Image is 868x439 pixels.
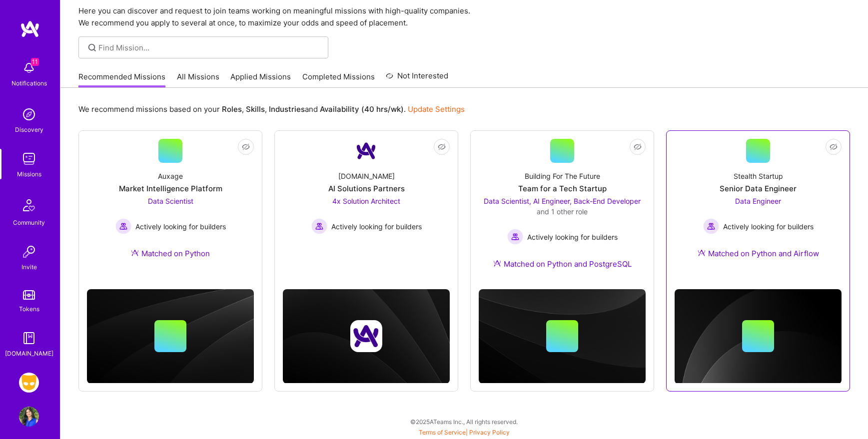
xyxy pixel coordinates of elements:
a: Recommended Missions [78,71,165,88]
div: AI Solutions Partners [328,183,405,194]
img: cover [479,289,646,384]
p: We recommend missions based on your , , and . [78,104,465,114]
div: Notifications [11,78,47,88]
a: Terms of Service [419,429,466,436]
a: Completed Missions [302,71,375,88]
span: 4x Solution Architect [332,197,400,205]
img: cover [87,289,254,384]
span: Actively looking for builders [723,221,814,232]
img: bell [19,58,39,78]
img: Invite [19,242,39,262]
div: Auxage [158,171,183,181]
img: Ateam Purple Icon [493,259,501,267]
img: Community [17,193,41,217]
a: Company Logo[DOMAIN_NAME]AI Solutions Partners4x Solution Architect Actively looking for builders... [283,139,450,257]
img: Ateam Purple Icon [698,249,706,257]
img: Actively looking for builders [311,218,327,234]
div: Matched on Python [131,248,210,259]
img: Company logo [350,320,382,352]
div: Tokens [19,304,39,314]
img: discovery [19,104,39,124]
a: Not Interested [386,70,448,88]
img: tokens [23,290,35,300]
a: All Missions [177,71,219,88]
div: Matched on Python and Airflow [698,248,819,259]
a: Building For The FutureTeam for a Tech StartupData Scientist, AI Engineer, Back-End Developer and... [479,139,646,281]
img: teamwork [19,149,39,169]
img: Company Logo [354,139,378,163]
a: Applied Missions [230,71,291,88]
img: logo [20,20,40,38]
input: Find Mission... [98,42,321,53]
div: Stealth Startup [734,171,783,181]
a: Stealth StartupSenior Data EngineerData Engineer Actively looking for buildersActively looking fo... [675,139,842,271]
span: Actively looking for builders [331,221,422,232]
b: Skills [246,104,265,114]
img: guide book [19,328,39,348]
img: Actively looking for builders [507,229,523,245]
div: Team for a Tech Startup [518,183,607,194]
b: Availability (40 hrs/wk) [320,104,404,114]
div: Building For The Future [525,171,600,181]
span: Data Scientist [148,197,193,205]
a: Update Settings [408,104,465,114]
img: Grindr: Data + FE + CyberSecurity + QA [19,373,39,393]
img: Ateam Purple Icon [131,249,139,257]
span: and 1 other role [537,207,588,216]
div: © 2025 ATeams Inc., All rights reserved. [60,409,868,434]
i: icon EyeClosed [242,143,250,151]
i: icon SearchGrey [86,42,98,53]
b: Roles [222,104,242,114]
b: Industries [269,104,305,114]
a: User Avatar [16,407,41,427]
span: 11 [31,58,39,66]
div: Missions [17,169,41,179]
img: cover [675,289,842,384]
span: Actively looking for builders [527,232,618,242]
i: icon EyeClosed [438,143,446,151]
img: Actively looking for builders [703,218,719,234]
div: Matched on Python and PostgreSQL [493,259,632,269]
i: icon EyeClosed [830,143,838,151]
span: Data Engineer [735,197,781,205]
img: User Avatar [19,407,39,427]
div: Discovery [15,124,43,135]
a: Privacy Policy [469,429,510,436]
div: Invite [21,262,37,272]
span: | [419,429,510,436]
div: [DOMAIN_NAME] [5,348,53,359]
div: Market Intelligence Platform [119,183,222,194]
img: Actively looking for builders [115,218,131,234]
a: AuxageMarket Intelligence PlatformData Scientist Actively looking for buildersActively looking fo... [87,139,254,271]
span: Data Scientist, AI Engineer, Back-End Developer [484,197,641,205]
span: Actively looking for builders [135,221,226,232]
p: Here you can discover and request to join teams working on meaningful missions with high-quality ... [78,5,850,29]
a: Grindr: Data + FE + CyberSecurity + QA [16,373,41,393]
div: Community [13,217,45,228]
div: [DOMAIN_NAME] [338,171,395,181]
i: icon EyeClosed [634,143,642,151]
div: Senior Data Engineer [720,183,797,194]
img: cover [283,289,450,384]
